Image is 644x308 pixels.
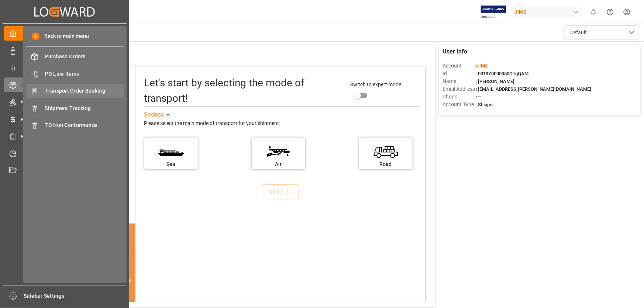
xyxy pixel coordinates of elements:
a: Data Management [4,43,125,58]
a: Purchase Orders [26,49,124,64]
span: : [PERSON_NAME] [476,79,514,84]
div: Road [363,160,409,168]
span: Phone [442,93,476,101]
div: JIMS [512,7,582,17]
span: PO Line Items [45,70,124,78]
span: Transport Order Booking [45,87,124,95]
span: Id [442,70,476,77]
span: : [476,63,488,69]
a: Document Management [4,163,125,178]
span: : 0019Y0000050OTgQAM [476,71,528,76]
button: Help Center [602,4,619,20]
div: NEXT [269,188,292,197]
span: Sidebar Settings [24,292,126,300]
div: Air [255,160,302,168]
button: next slide / item [125,254,135,307]
div: See less [144,110,164,119]
span: JIMS [477,63,488,69]
span: Default [570,29,587,37]
div: Please select the main mode of transport for your shipment. [144,119,420,128]
div: Sea [148,160,194,168]
button: NEXT [262,184,299,200]
button: JIMS [512,5,585,19]
span: : Shipper [476,102,494,107]
span: TO Non Conformance [45,121,124,129]
span: Shipment Tracking [45,104,124,112]
span: Email Address [442,85,476,93]
span: Switch to expert mode [350,82,401,87]
span: : — [476,94,482,100]
span: Purchase Orders [45,53,124,60]
a: PO Line Items [26,66,124,81]
a: Shipment Tracking [26,101,124,115]
span: Account Type [442,101,476,108]
a: TO Non Conformance [26,118,124,132]
span: : [EMAIL_ADDRESS][PERSON_NAME][DOMAIN_NAME] [476,86,591,92]
a: My Cockpit [4,26,125,41]
a: Transport Order Booking [26,84,124,98]
button: show 0 new notifications [585,4,602,20]
a: My Reports [4,60,125,75]
img: Exertis%20JAM%20-%20Email%20Logo.jpg_1722504956.jpg [481,6,506,18]
span: Account [442,62,476,70]
a: Timeslot Management V2 [4,146,125,160]
span: Back to main menu [39,32,89,40]
button: open menu [565,25,638,39]
div: Let's start by selecting the mode of transport! [144,75,343,106]
span: User Info [442,47,467,56]
span: Name [442,77,476,85]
